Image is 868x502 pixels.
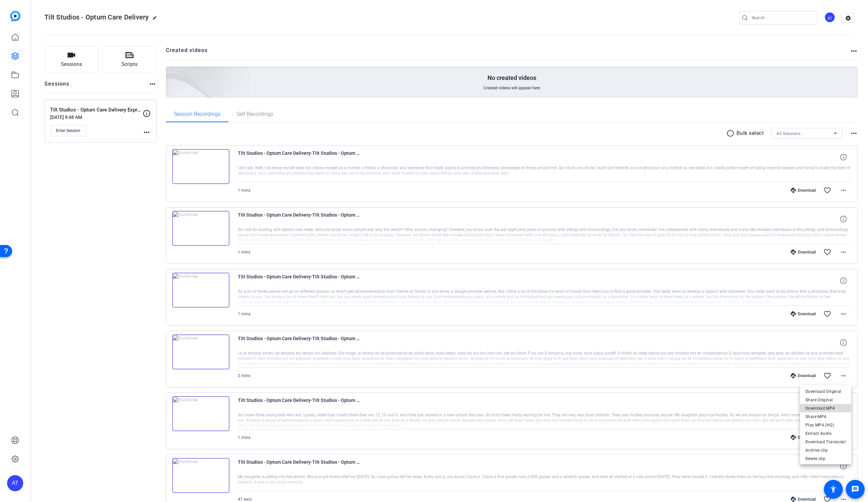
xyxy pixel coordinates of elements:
[805,404,846,412] span: Download MP4
[805,454,846,462] span: Delete clip
[805,438,846,446] span: Download Transcript
[805,446,846,454] span: Archive clip
[805,429,846,437] span: Extract Audio
[805,412,846,420] span: Share MP4
[805,421,846,429] span: Play MP4 (HQ)
[805,387,846,395] span: Download Original
[805,396,846,404] span: Share Original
